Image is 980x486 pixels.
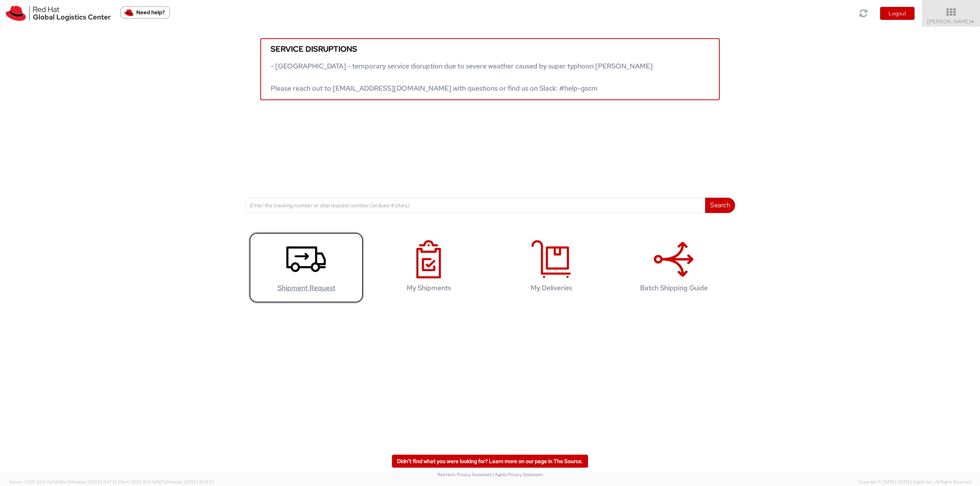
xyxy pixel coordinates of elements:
[245,198,706,213] input: Enter the tracking number or ship request number (at least 4 chars)
[73,479,117,484] span: master, [DATE] 11:47:12
[493,472,543,477] a: | Agistix Privacy Statement
[371,232,486,304] a: My Shipments
[392,455,588,468] a: Didn't find what you were looking for? Learn more on our page in The Source.
[438,472,492,477] a: Red Hat's Privacy Statement
[970,19,975,25] span: ▼
[624,284,723,292] h4: Batch Shipping Guide
[249,232,364,304] a: Shipment Request
[705,198,735,213] button: Search
[494,232,609,304] a: My Deliveries
[379,284,478,292] h4: My Shipments
[271,45,709,53] h5: Service disruptions
[260,38,720,100] a: Service disruptions - [GEOGRAPHIC_DATA] - temporary service disruption due to severe weather caus...
[502,284,601,292] h4: My Deliveries
[120,6,170,19] button: Need help?
[169,479,214,484] span: master, [DATE] 10:01:07
[6,6,111,21] img: rh-logistics-00dfa346123c4ec078e1.svg
[616,232,731,304] a: Batch Shipping Guide
[118,479,214,484] span: Client: 2025.18.0-fd567a5
[257,284,356,292] h4: Shipment Request
[9,479,117,484] span: Server: 2025.20.0-5efa686e39f
[880,7,915,20] button: Logout
[927,18,975,25] span: [PERSON_NAME]
[859,479,971,485] span: Copyright © [DATE]-[DATE] Agistix Inc., All Rights Reserved
[271,62,653,93] span: - [GEOGRAPHIC_DATA] - temporary service disruption due to severe weather caused by super typhoon ...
